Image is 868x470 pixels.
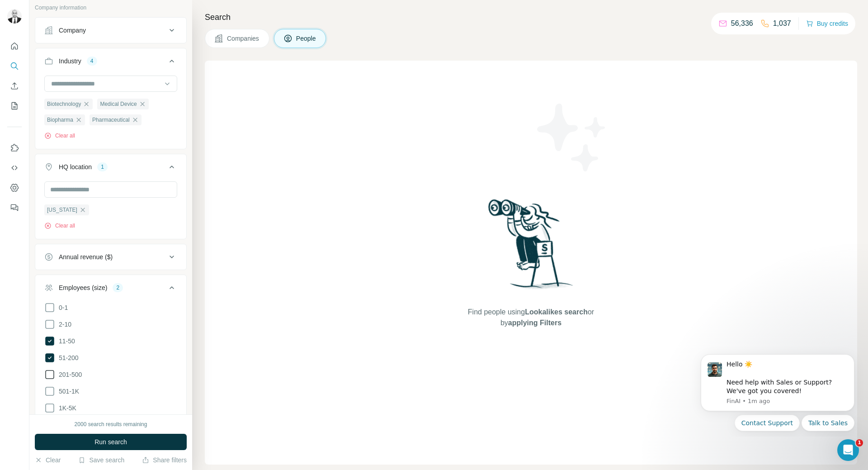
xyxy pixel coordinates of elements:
button: Clear all [44,132,75,140]
span: Lookalikes search [525,308,588,316]
button: Use Surfe on LinkedIn [7,140,22,156]
button: Dashboard [7,180,22,196]
button: Buy credits [806,17,848,30]
button: Clear [35,456,61,465]
span: [US_STATE] [47,206,77,214]
button: Company [35,19,186,41]
button: Use Surfe API [7,160,22,176]
span: Pharmaceutical [92,116,130,124]
span: 0-1 [55,303,68,312]
div: Company [59,26,86,35]
img: Surfe Illustration - Stars [531,97,613,178]
button: Save search [78,456,124,465]
span: 1K-5K [55,404,76,413]
iframe: Intercom live chat [837,439,859,461]
button: Search [7,58,22,74]
span: Companies [227,34,260,43]
button: Share filters [142,456,187,465]
span: Biopharma [47,116,73,124]
button: Industry4 [35,50,186,76]
img: Surfe Illustration - Woman searching with binoculars [484,197,578,298]
span: Medical Device [100,100,137,108]
div: Employees (size) [59,283,107,292]
div: 2000 search results remaining [75,420,147,428]
span: 501-1K [55,387,79,396]
div: 1 [97,163,108,171]
button: Annual revenue ($) [35,246,186,268]
button: Enrich CSV [7,78,22,94]
div: 4 [87,57,97,65]
div: HQ location [59,162,92,171]
p: 56,336 [731,18,753,29]
span: 2-10 [55,320,71,329]
p: 1,037 [773,18,791,29]
span: 1 [856,439,863,446]
h4: Search [205,11,857,24]
div: 2 [113,284,123,292]
iframe: Intercom notifications message [687,346,868,437]
span: 51-200 [55,353,79,362]
div: Industry [59,57,81,66]
button: HQ location1 [35,156,186,181]
button: Run search [35,434,187,450]
button: Quick start [7,38,22,54]
button: Feedback [7,199,22,216]
p: Company information [35,4,187,12]
button: My lists [7,98,22,114]
span: Biotechnology [47,100,81,108]
span: Find people using or by [458,307,603,328]
span: Run search [94,437,127,446]
span: 201-500 [55,370,82,379]
img: Avatar [7,9,22,24]
span: applying Filters [508,319,561,327]
span: 11-50 [55,337,75,346]
button: Clear all [44,222,75,230]
button: Employees (size)2 [35,277,186,302]
span: People [296,34,317,43]
div: Annual revenue ($) [59,252,113,261]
